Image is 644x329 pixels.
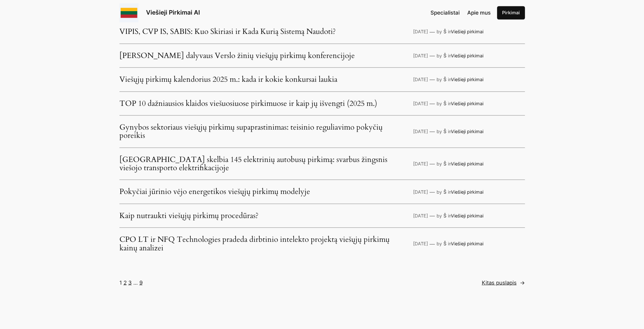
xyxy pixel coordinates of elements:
[119,235,407,252] a: CPO LT ir NFQ Technologies pradeda dirbtinio intelekto projektą viešųjų pirkimų kainų analizei
[451,213,483,218] a: Viešieji pirkimai
[437,76,442,83] p: by
[443,53,446,58] a: Š
[448,189,451,194] span: in
[430,51,435,60] p: —
[430,188,435,196] p: —
[443,189,446,194] a: Š
[430,28,435,36] p: —
[437,212,442,219] p: by
[119,51,355,60] a: [PERSON_NAME] dalyvaus Verslo žinių viešųjų pirkimų konferencijoje
[448,76,451,82] span: in
[430,9,491,17] nav: Navigation
[451,53,483,58] a: Viešieji pirkimai
[451,100,483,106] a: Viešieji pirkimai
[119,3,138,22] img: Viešieji pirkimai logo
[146,9,200,16] a: Viešieji Pirkimai AI
[430,9,460,17] a: Specialistai
[430,10,460,16] span: Specialistai
[413,241,428,246] a: [DATE]
[448,213,451,218] span: in
[119,123,407,140] a: Gynybos sektoriaus viešųjų pirkimų supaprastinimas: teisinio reguliavimo pokyčių poreikis
[497,6,525,19] a: Pirkimai
[448,53,451,58] span: in
[451,128,483,134] a: Viešieji pirkimai
[443,213,446,218] a: Š
[133,279,138,286] span: …
[119,211,258,220] a: Kaip nutraukti viešųjų pirkimų procedūras?
[451,189,483,194] a: Viešieji pirkimai
[448,241,451,246] span: in
[467,10,491,16] span: Apie mus
[443,100,446,106] a: Š
[443,76,446,82] a: Š
[437,240,442,247] p: by
[413,53,428,58] a: [DATE]
[119,279,122,286] span: 1
[430,127,435,135] p: —
[430,75,435,83] p: —
[437,188,442,195] p: by
[451,161,483,166] a: Viešieji pirkimai
[451,29,483,34] a: Viešieji pirkimai
[482,278,525,287] a: Kitas puslapis
[413,100,428,106] a: [DATE]
[437,128,442,135] p: by
[448,100,451,106] span: in
[430,240,435,248] p: —
[443,128,446,134] a: Š
[119,155,407,172] a: [GEOGRAPHIC_DATA] skelbia 145 elektrinių autobusų pirkimą: svarbus žingsnis viešojo transporto el...
[448,29,451,34] span: in
[128,279,132,286] a: 3
[413,189,428,194] a: [DATE]
[124,279,127,286] a: 2
[430,211,435,220] p: —
[437,52,442,59] p: by
[443,161,446,166] a: Š
[448,128,451,134] span: in
[437,100,442,107] p: by
[119,27,336,35] a: VIPIS, CVP IS, SABIS: Kuo Skiriasi ir Kada Kurią Sistemą Naudoti?
[437,160,442,167] p: by
[520,278,525,287] span: →
[443,29,446,34] a: Š
[413,76,428,82] a: [DATE]
[139,279,143,286] a: 9
[437,28,442,35] p: by
[119,99,377,107] a: TOP 10 dažniausios klaidos viešuosiuose pirkimuose ir kaip jų išvengti (2025 m.)
[413,29,428,34] a: [DATE]
[443,241,446,246] a: Š
[119,187,310,196] a: Pokyčiai jūrinio vėjo energetikos viešųjų pirkimų modelyje
[451,76,483,82] a: Viešieji pirkimai
[413,161,428,166] a: [DATE]
[119,278,525,287] nav: Puslapiavimas
[413,128,428,134] a: [DATE]
[119,75,337,83] a: Viešųjų pirkimų kalendorius 2025 m.: kada ir kokie konkursai laukia
[430,159,435,168] p: —
[467,9,491,17] a: Apie mus
[448,161,451,166] span: in
[451,241,483,246] a: Viešieji pirkimai
[430,99,435,107] p: —
[413,213,428,218] a: [DATE]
